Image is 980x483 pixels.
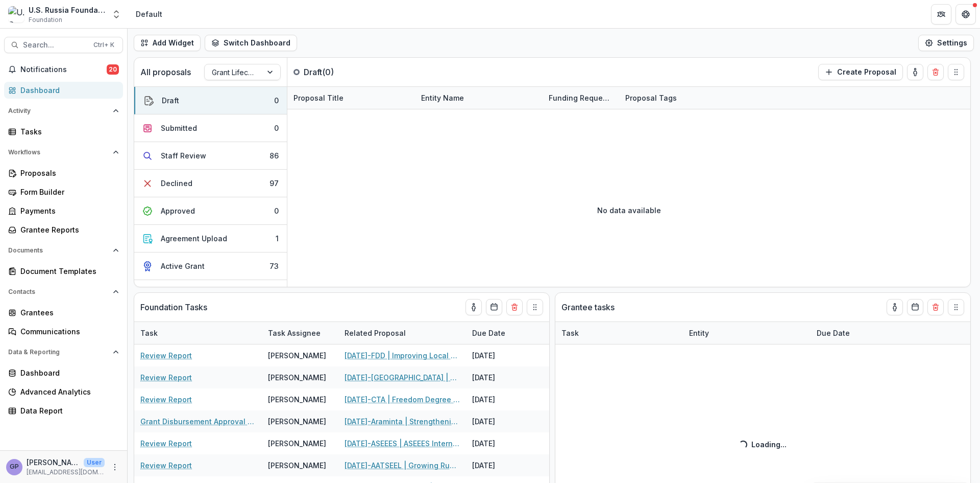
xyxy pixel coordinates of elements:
[161,150,206,161] div: Staff Review
[205,35,297,51] button: Switch Dashboard
[4,103,123,119] button: Open Activity
[134,35,201,51] button: Add Widget
[134,197,287,225] button: Approved0
[91,39,116,51] div: Ctrl + K
[29,15,62,25] span: Foundation
[931,4,951,25] button: Partners
[20,168,115,178] div: Proposals
[619,87,747,109] div: Proposal Tags
[20,266,115,277] div: Document Templates
[136,9,162,19] div: Default
[268,350,326,361] div: [PERSON_NAME]
[506,299,523,315] button: Delete card
[887,299,903,315] button: toggle-assigned-to-me
[918,35,974,51] button: Settings
[466,366,543,388] div: [DATE]
[268,372,326,383] div: [PERSON_NAME]
[466,432,543,454] div: [DATE]
[140,394,192,405] a: Review Report
[907,299,923,315] button: Calendar
[4,263,123,280] a: Document Templates
[4,364,123,381] a: Dashboard
[8,107,109,114] span: Activity
[262,328,327,338] div: Task Assignee
[20,326,115,337] div: Communications
[134,252,287,280] button: Active Grant73
[274,95,279,106] div: 0
[4,304,123,321] a: Grantees
[465,299,482,315] button: toggle-assigned-to-me
[543,87,619,109] div: Funding Requested
[268,460,326,471] div: [PERSON_NAME]
[134,142,287,170] button: Staff Review86
[4,82,123,99] a: Dashboard
[269,261,279,271] div: 73
[287,87,415,109] div: Proposal Title
[907,64,923,80] button: toggle-assigned-to-me
[338,322,466,344] div: Related Proposal
[4,183,123,200] a: Form Builder
[4,123,123,140] a: Tasks
[20,126,115,137] div: Tasks
[140,350,192,361] a: Review Report
[132,7,166,21] nav: breadcrumb
[345,372,460,383] a: [DATE]-[GEOGRAPHIC_DATA] | Fostering the Next Generation of Russia-focused Professionals
[109,461,121,473] button: More
[4,221,123,238] a: Grantee Reports
[84,458,105,467] p: User
[268,394,326,405] div: [PERSON_NAME]
[955,4,976,25] button: Get Help
[527,299,543,315] button: Drag
[338,328,412,338] div: Related Proposal
[107,64,119,75] span: 20
[4,383,123,400] a: Advanced Analytics
[20,85,115,96] div: Dashboard
[134,322,262,344] div: Task
[20,307,115,318] div: Grantees
[27,457,80,468] p: [PERSON_NAME]
[20,205,115,216] div: Payments
[415,87,543,109] div: Entity Name
[4,323,123,340] a: Communications
[466,328,511,338] div: Due Date
[161,123,197,133] div: Submitted
[345,438,460,449] a: [DATE]-ASEEES | ASEEES Internship Grant Program, [DATE]-[DATE]
[20,187,115,197] div: Form Builder
[304,66,380,78] p: Draft ( 0 )
[134,170,287,197] button: Declined97
[262,322,338,344] div: Task Assignee
[8,349,109,356] span: Data & Reporting
[8,6,24,22] img: U.S. Russia Foundation
[597,205,661,216] p: No data available
[274,123,279,133] div: 0
[20,405,115,416] div: Data Report
[268,416,326,427] div: [PERSON_NAME]
[4,402,123,419] a: Data Report
[345,350,460,361] a: [DATE]-FDD | Improving Local Governance Competence Among Rising Exiled Russian Civil Society Leaders
[161,178,192,189] div: Declined
[4,242,123,259] button: Open Documents
[161,261,205,271] div: Active Grant
[20,367,115,378] div: Dashboard
[466,322,543,344] div: Due Date
[134,87,287,114] button: Draft0
[134,328,164,338] div: Task
[140,66,191,78] p: All proposals
[4,284,123,300] button: Open Contacts
[4,202,123,219] a: Payments
[345,394,460,405] a: [DATE]-CTA | Freedom Degree Online Matching System
[466,410,543,432] div: [DATE]
[274,205,279,216] div: 0
[287,93,350,103] div: Proposal Title
[20,224,115,235] div: Grantee Reports
[29,5,105,15] div: U.S. Russia Foundation
[23,41,87,50] span: Search...
[269,178,279,189] div: 97
[8,149,109,156] span: Workflows
[140,460,192,471] a: Review Report
[269,150,279,161] div: 86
